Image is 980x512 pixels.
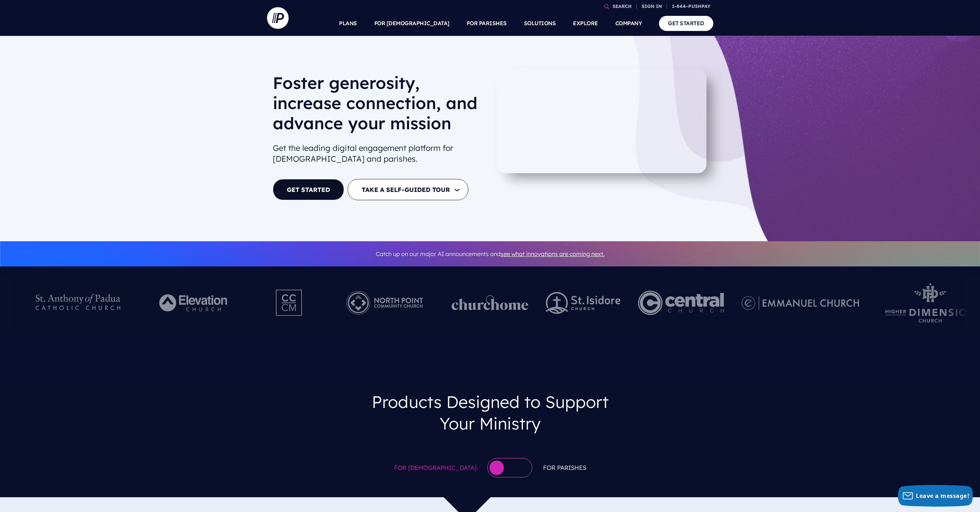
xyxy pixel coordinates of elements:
[335,283,434,323] img: Pushpay_Logo__NorthPoint
[273,73,484,139] h1: Foster generosity, increase connection, and advance your mission
[573,11,598,36] a: EXPLORE
[355,385,625,440] h3: Products Designed to Support Your Ministry
[374,11,450,36] a: FOR [DEMOGRAPHIC_DATA]
[273,246,708,262] p: Catch up on our major AI announcements and
[546,292,620,314] img: pp_logos_2
[261,283,318,323] img: Pushpay_Logo__CCM
[638,283,724,323] img: Central Church Henderson NV
[348,179,468,200] button: TAKE A SELF-GUIDED TOUR
[339,11,357,36] a: PLANS
[451,295,528,310] img: pp_logos_1
[467,11,507,36] a: FOR PARISHES
[741,296,859,310] img: pp_logos_3
[543,462,586,473] span: For Parishes
[28,283,127,323] img: Pushpay_Logo__StAnthony
[916,492,969,500] span: Leave a message!
[898,485,973,507] button: Leave a message!
[273,140,484,168] h2: Get the leading digital engagement platform for [DEMOGRAPHIC_DATA] and parishes.
[145,283,244,323] img: Pushpay_Logo__Elevation
[394,462,477,473] span: For [DEMOGRAPHIC_DATA]
[615,11,642,36] a: COMPANY
[659,16,713,31] a: GET STARTED
[524,11,556,36] a: SOLUTIONS
[501,250,605,257] a: see what innovations are coming next.
[273,179,344,200] a: GET STARTED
